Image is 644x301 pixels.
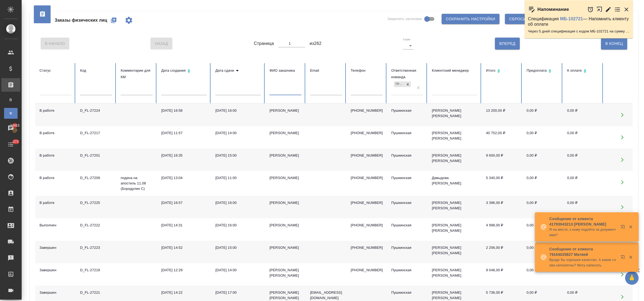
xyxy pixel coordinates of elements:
button: Создать [107,14,120,27]
td: [PERSON_NAME] [PERSON_NAME] [428,263,482,286]
button: Открыть [617,109,628,120]
p: [PHONE_NUMBER] [351,153,383,158]
button: Сбросить все настройки [505,14,570,24]
button: Закрыть [623,6,630,13]
td: 9 600,00 ₽ [482,148,522,171]
p: [PHONE_NUMBER] [351,200,383,206]
span: Вперед [499,40,515,47]
span: Ф [7,111,15,116]
a: 273 [1,138,20,151]
td: 0,00 ₽ [522,126,563,148]
button: Открыть [617,177,628,188]
div: [DATE] 14:31 [161,223,207,228]
p: Сообщение от клиента 41793043213 [PERSON_NAME] [549,216,617,227]
div: Телефон [351,67,383,74]
p: Вроде бы хорошее качество. А какие слова непонятны? Могу написать [549,257,617,268]
td: 0,00 ₽ [522,241,563,263]
div: D_FL-27225 [80,200,112,206]
div: [PERSON_NAME] [270,130,301,136]
button: Открыть [617,132,628,143]
button: Открыть [617,201,628,213]
div: [DATE] 15:00 [215,153,261,158]
button: Редактировать [605,6,612,13]
div: В работе [40,153,71,158]
span: 13413 [7,123,23,128]
td: 0,00 ₽ [563,171,603,196]
td: 0,00 ₽ [522,218,563,241]
p: Спецификация — Напомнить клиенту об оплате [528,16,630,27]
div: Пушкинская [391,245,423,250]
button: Удалить [628,154,639,165]
p: Напоминание [537,7,569,12]
button: Отложить [587,6,594,13]
div: [DATE] 16:35 [161,153,207,158]
button: Закрыть [625,224,636,229]
button: Вперед [495,38,520,49]
td: 4 998,00 ₽ [482,218,522,241]
span: 273 [10,139,22,144]
span: В [7,97,15,102]
div: [DATE] 16:00 [215,108,261,113]
td: [PERSON_NAME] [PERSON_NAME] [428,126,482,148]
div: Завершен [40,290,71,295]
td: 0,00 ₽ [563,104,603,126]
div: [PERSON_NAME] [270,175,301,181]
div: Пушкинская [391,223,423,228]
div: Пушкинская [391,175,423,181]
div: Комментарии для КМ [121,67,153,80]
div: Ответственная команда [391,67,423,80]
td: 13 200,00 ₽ [482,104,522,126]
td: [PERSON_NAME] [PERSON_NAME] [428,218,482,241]
div: В работе [40,175,71,181]
div: D_FL-27201 [80,153,112,158]
div: Email [310,67,342,74]
td: 9 048,00 ₽ [482,263,522,286]
div: [DATE] 16:00 [215,200,261,206]
div: [DATE] 16:58 [161,108,207,113]
span: Заказы физических лиц [55,17,107,24]
td: 0,00 ₽ [563,126,603,148]
td: 0,00 ₽ [522,263,563,286]
p: [PHONE_NUMBER] [351,267,383,273]
div: [DATE] 12:29 [161,267,207,273]
div: [DATE] 17:00 [215,290,261,295]
span: Страница [254,40,274,47]
div: Код [80,67,112,74]
label: Строк [403,38,410,41]
div: Сортировка [161,67,207,75]
div: [PERSON_NAME] [270,223,301,228]
div: [PERSON_NAME] [270,245,301,250]
div: Статус [40,67,71,74]
span: Сохранить настройки [446,16,495,22]
td: 0,00 ₽ [522,148,563,171]
p: [PHONE_NUMBER] [351,223,383,228]
td: 3 396,00 ₽ [482,196,522,218]
button: Удалить [628,132,639,143]
a: МБ-102721 [560,16,583,21]
div: [PERSON_NAME] [270,153,301,158]
p: Сообщение от клиента 79164025827 Матвей [549,246,617,257]
div: [PERSON_NAME] [PERSON_NAME] [270,290,301,301]
td: [PERSON_NAME] [PERSON_NAME] [428,241,482,263]
div: В работе [40,200,71,206]
div: [DATE] 16:00 [215,223,261,228]
td: [PERSON_NAME] [PERSON_NAME] [428,104,482,126]
div: Пушкинская [391,108,423,113]
div: Сортировка [486,67,518,75]
td: [PERSON_NAME] [PERSON_NAME] [428,148,482,171]
button: Перейти в todo [614,6,621,13]
button: Удалить [628,177,639,188]
button: Открыть в новой вкладке [617,221,630,234]
div: [DATE] 13:04 [161,175,207,181]
div: [DATE] 14:52 [161,245,207,250]
p: [PHONE_NUMBER] [351,130,383,136]
p: Я на месте, к кому подойти за документами? [549,227,617,238]
a: Ф [4,108,18,119]
div: Сортировка [215,67,261,74]
span: из 262 [310,40,321,47]
p: [PHONE_NUMBER] [351,175,383,181]
button: Закрыть [625,255,636,260]
div: Выполнен [40,223,71,228]
div: [DATE] 14:00 [215,130,261,136]
button: Удалить [628,201,639,213]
